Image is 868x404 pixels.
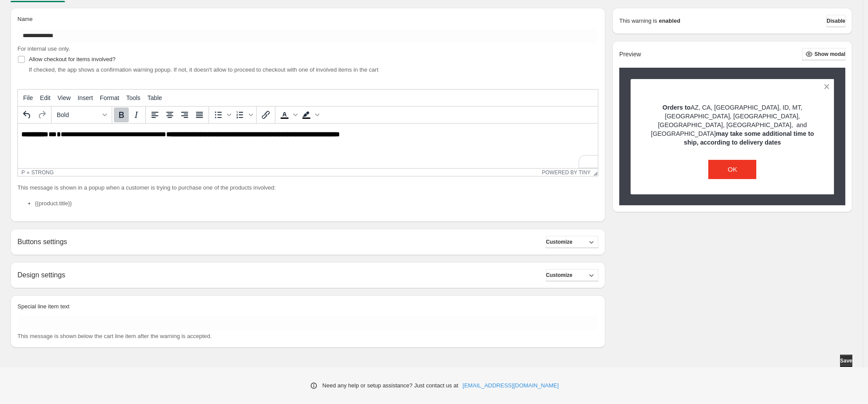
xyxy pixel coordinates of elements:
a: Powered by Tiny [542,169,591,176]
span: Customize [546,238,573,245]
span: Customize [546,272,573,279]
strong: may take some additional time to ship, according to delivery dates [684,130,814,146]
div: Background color [299,107,321,122]
button: Align right [177,107,192,122]
div: Resize [590,169,598,176]
span: Table [148,94,162,101]
span: For internal use only. [17,45,70,52]
button: Justify [192,107,207,122]
span: Disable [827,17,845,24]
p: This warning is [619,17,657,25]
span: Special line item text [17,303,69,310]
span: Tools [126,94,141,101]
button: Formats [53,107,110,122]
span: This message is shown below the cart line item after the warning is accepted. [17,333,212,339]
button: Disable [827,15,845,27]
div: Text color [277,107,299,122]
button: Italic [129,107,144,122]
strong: enabled [659,17,680,25]
span: Edit [40,94,51,101]
span: View [58,94,71,101]
div: Numbered list [233,107,254,122]
div: p [21,169,25,176]
span: Bold [57,111,99,118]
div: strong [31,169,54,176]
button: Align left [148,107,162,122]
span: Insert [78,94,93,101]
button: Show modal [802,48,845,60]
h2: Design settings [17,271,65,279]
button: Customize [546,269,598,281]
button: Redo [34,107,49,122]
button: Align center [162,107,177,122]
button: Customize [546,236,598,248]
h2: Buttons settings [17,238,67,246]
div: » [27,169,30,176]
span: If checked, the app shows a confirmation warning popup. If not, it doesn't allow to proceed to ch... [29,66,378,73]
p: This message is shown in a popup when a customer is trying to purchase one of the products involved: [17,183,598,192]
button: Insert/edit link [258,107,273,122]
span: Allow checkout for items involved? [29,56,116,62]
button: OK [708,160,756,179]
h2: Preview [619,51,641,58]
iframe: Rich Text Area [18,124,598,168]
p: AZ, CA, [GEOGRAPHIC_DATA], ID, MT, [GEOGRAPHIC_DATA], [GEOGRAPHIC_DATA], [GEOGRAPHIC_DATA], [GEOG... [646,103,819,147]
span: Format [100,94,119,101]
strong: Orders to [662,104,690,111]
div: Bullet list [211,107,233,122]
li: {{product.title}} [35,199,598,208]
button: Undo [20,107,34,122]
a: [EMAIL_ADDRESS][DOMAIN_NAME] [463,381,559,390]
button: Save [840,355,852,367]
span: Show modal [814,51,845,58]
span: Name [17,16,33,22]
button: Bold [114,107,129,122]
span: Save [840,357,852,364]
span: File [23,94,33,101]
